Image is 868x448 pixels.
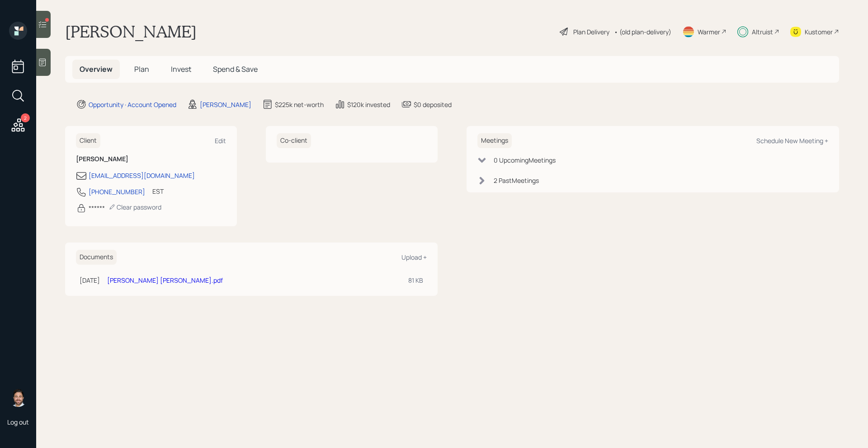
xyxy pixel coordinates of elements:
div: Clear password [108,203,161,211]
h6: Meetings [477,133,512,148]
div: 2 Past Meeting s [494,176,539,185]
div: [EMAIL_ADDRESS][DOMAIN_NAME] [89,171,195,180]
h6: Documents [76,250,117,265]
div: [DATE] [80,275,100,285]
div: 0 Upcoming Meeting s [494,155,556,165]
div: Upload + [401,253,427,261]
div: EST [152,187,164,196]
div: Edit [215,136,226,145]
div: 2 [21,113,30,122]
div: Warmer [698,27,720,37]
div: $0 deposited [414,100,452,109]
div: Kustomer [805,27,833,37]
div: 81 KB [408,275,423,285]
h1: [PERSON_NAME] [65,22,197,42]
img: michael-russo-headshot.png [9,389,27,407]
h6: [PERSON_NAME] [76,155,226,163]
div: Log out [7,418,29,426]
div: • (old plan-delivery) [614,27,671,37]
div: Plan Delivery [573,27,609,37]
div: Schedule New Meeting + [756,136,828,145]
div: [PERSON_NAME] [200,100,251,109]
span: Spend & Save [213,64,258,74]
div: $120k invested [347,100,390,109]
div: Altruist [752,27,773,37]
h6: Co-client [277,133,311,148]
h6: Client [76,133,100,148]
span: Plan [134,64,149,74]
div: $225k net-worth [275,100,324,109]
span: Invest [171,64,191,74]
a: [PERSON_NAME] [PERSON_NAME].pdf [107,276,223,285]
div: Opportunity · Account Opened [89,100,176,109]
span: Overview [80,64,113,74]
div: [PHONE_NUMBER] [89,187,145,196]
